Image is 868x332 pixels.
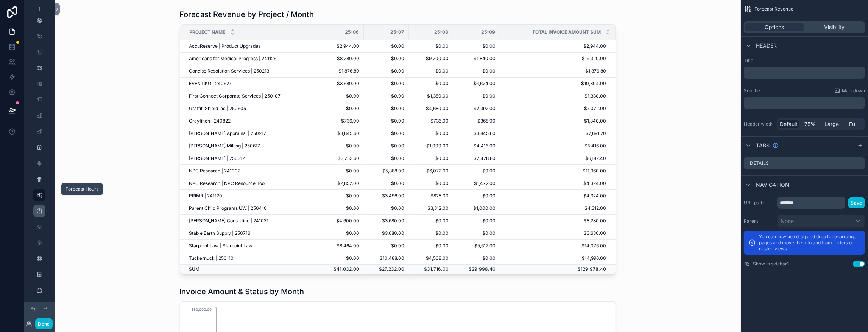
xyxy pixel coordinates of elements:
[65,186,98,192] span: Forecast Hours
[754,6,793,12] span: Forecast Revenue
[744,97,865,109] div: scrollable content
[409,265,453,274] td: $31,716.00
[190,29,226,35] span: Project Name
[756,42,777,50] span: Header
[759,234,860,252] p: You can now use drag and drop to re-arrange pages and move them to and from folders or nested views
[453,265,500,274] td: $29,998.40
[744,57,865,64] label: Title
[744,200,774,206] label: URL path
[744,88,760,94] label: Subtitle
[781,217,794,225] span: None
[390,29,404,35] span: 25-07
[834,88,865,94] a: Markdown
[756,181,789,189] span: Navigation
[848,197,865,208] button: Save
[765,23,784,31] span: Options
[750,160,769,166] label: Details
[824,23,845,31] span: Visibility
[744,67,865,79] div: scrollable content
[825,120,839,128] span: Large
[744,121,774,127] label: Header width
[180,265,318,274] td: SUM
[753,261,789,267] label: Show in sidebar?
[345,29,359,35] span: 25-06
[744,218,774,224] label: Parent
[318,265,364,274] td: $41,032.00
[756,142,770,149] span: Tabs
[35,318,52,329] button: Done
[364,265,409,274] td: $27,232.00
[777,215,865,228] button: None
[780,120,798,128] span: Default
[805,120,816,128] span: 75%
[500,265,615,274] td: $129,978.40
[849,120,858,128] span: Full
[481,29,495,35] span: 25-09
[533,29,601,35] span: Total Invoice Amount SUM
[842,88,865,94] span: Markdown
[434,29,448,35] span: 25-08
